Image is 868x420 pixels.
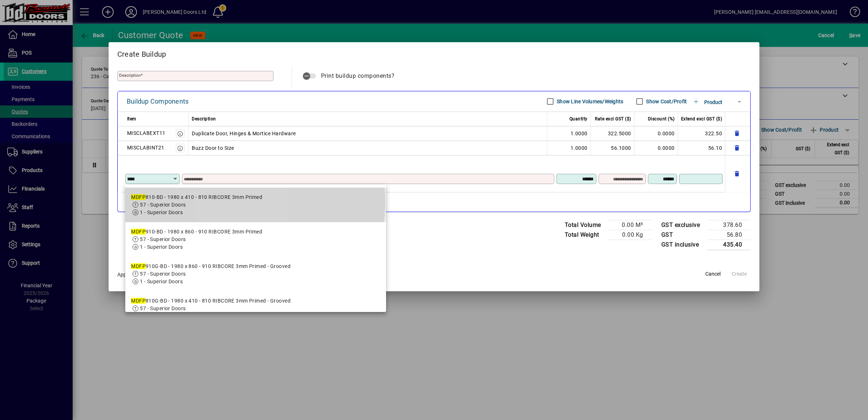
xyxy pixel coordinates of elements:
[321,72,395,79] span: Print buildup components?
[127,96,189,107] div: Buildup Components
[569,115,588,123] span: Quantity
[131,194,146,200] em: MDFP
[561,230,608,240] td: Total Weight
[547,141,591,155] td: 1.0000
[109,42,760,63] h2: Create Buildup
[189,126,547,141] td: Duplicate Door, Hinges & Mortice Hardware
[131,229,146,235] em: MDFP
[192,115,216,123] span: Description
[608,220,652,230] td: 0.00 M³
[131,193,262,201] div: 810-BD - 1980 x 410 - 810 RIBCORE 3mm Primed
[127,143,165,152] div: MISCLABINT21
[131,263,291,270] div: 910G-BD - 1980 x 860 - 910 RIBCORE 3mm Primed - Grooved
[681,115,722,123] span: Extend excl GST ($)
[125,257,386,291] mat-option: MDFP910G-BD - 1980 x 860 - 910 RIBCORE 3mm Primed - Grooved
[127,115,137,123] span: Item
[127,129,166,137] div: MISCLABEXT11
[648,115,675,123] span: Discount (%)
[189,141,547,155] td: Buzz Door to Size
[555,98,623,105] label: Show Line Volumes/Weights
[594,144,631,152] div: 56.1000
[732,270,747,278] span: Create
[561,220,608,230] td: Total Volume
[707,230,751,240] td: 56.80
[140,279,183,284] span: 1 - Superior Doors
[658,230,707,240] td: GST
[131,228,262,236] div: 910-BD - 1980 x 860 - 910 RIBCORE 3mm Primed
[594,129,631,138] div: 322.5000
[707,220,751,230] td: 378.60
[131,297,291,305] div: 810G-BD - 1980 x 410 - 810 RIBCORE 3mm Primed - Grooved
[140,202,186,208] span: 57 - Superior Doors
[678,141,726,155] td: 56.10
[117,272,130,277] span: Apply
[645,98,687,105] label: Show Cost/Profit
[634,141,678,155] td: 0.0000
[608,230,652,240] td: 0.00 Kg
[658,220,707,230] td: GST exclusive
[125,222,386,257] mat-option: MDFP910-BD - 1980 x 860 - 910 RIBCORE 3mm Primed
[140,244,183,250] span: 1 - Superior Doors
[727,267,751,280] button: Create
[547,126,591,141] td: 1.0000
[634,126,678,141] td: 0.0000
[131,298,146,304] em: MDFP
[140,236,186,242] span: 57 - Superior Doors
[707,240,751,250] td: 435.40
[658,240,707,250] td: GST inclusive
[140,305,186,311] span: 57 - Superior Doors
[119,73,141,78] mat-label: Description
[140,271,186,277] span: 57 - Superior Doors
[595,115,631,123] span: Rate excl GST ($)
[701,267,725,280] button: Cancel
[125,188,386,222] mat-option: MDFP810-BD - 1980 x 410 - 810 RIBCORE 3mm Primed
[705,270,721,278] span: Cancel
[125,291,386,326] mat-option: MDFP810G-BD - 1980 x 410 - 810 RIBCORE 3mm Primed - Grooved
[131,263,146,269] em: MDFP
[678,126,726,141] td: 322.50
[140,209,183,215] span: 1 - Superior Doors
